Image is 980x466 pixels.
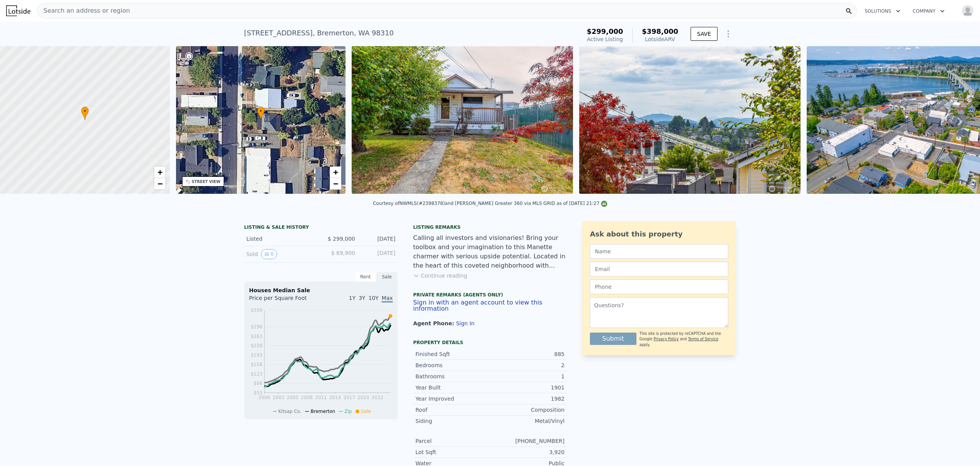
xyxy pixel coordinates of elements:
[490,448,565,456] div: 3,920
[490,395,565,403] div: 1982
[415,395,490,403] div: Year Improved
[81,108,89,115] span: •
[654,337,679,341] a: Privacy Policy
[251,362,262,367] tspan: $158
[352,46,573,194] img: Sale: 149637900 Parcel: 102156653
[490,373,565,380] div: 1
[246,235,315,243] div: Listed
[413,300,567,312] button: Sign in with an agent account to view this information
[251,334,262,339] tspan: $263
[587,36,623,42] span: Active Listing
[688,337,718,341] a: Terms of Service
[962,5,974,17] img: avatar
[344,409,352,414] span: Zip
[369,295,379,301] span: 10Y
[251,371,262,377] tspan: $123
[413,320,456,326] span: Agent Phone:
[357,395,369,400] tspan: 2020
[157,179,162,188] span: −
[490,350,565,358] div: 885
[359,295,365,301] span: 3Y
[349,295,355,301] span: 1Y
[331,250,355,256] span: $ 69,900
[415,373,490,380] div: Bathrooms
[311,409,335,414] span: Bremerton
[413,233,567,270] div: Calling all investors and visionaries! Bring your toolbox and your imagination to this Manette ch...
[154,178,166,190] a: Zoom out
[721,26,736,42] button: Show Options
[373,201,607,206] div: Courtesy of NWMLS (#2398378) and [PERSON_NAME] Greater 360 via MLS GRID as of [DATE] 21:27
[257,107,265,120] div: •
[590,333,636,345] button: Submit
[251,324,262,330] tspan: $298
[601,201,607,207] img: NWMLS Logo
[361,409,371,414] span: Sale
[254,381,262,386] tspan: $88
[413,272,467,280] button: Continue reading
[330,166,341,178] a: Zoom in
[257,108,265,115] span: •
[590,262,728,276] input: Email
[278,409,301,414] span: Kitsap Co.
[344,395,355,400] tspan: 2017
[490,406,565,414] div: Composition
[361,249,395,259] div: [DATE]
[273,395,285,400] tspan: 2003
[376,272,398,282] div: Sale
[415,384,490,391] div: Year Built
[261,249,277,259] button: View historical data
[251,343,262,348] tspan: $228
[456,320,475,326] button: Sign In
[413,224,567,230] div: Listing remarks
[639,331,728,348] div: This site is protected by reCAPTCHA and the Google and apply.
[413,292,567,300] div: Private Remarks (Agents Only)
[859,4,907,18] button: Solutions
[249,294,321,306] div: Price per Square Foot
[415,448,490,456] div: Lot Sqft
[490,417,565,425] div: Metal/Vinyl
[415,350,490,358] div: Finished Sqft
[251,308,262,313] tspan: $359
[642,35,678,43] div: Lotside ARV
[315,395,327,400] tspan: 2011
[415,406,490,414] div: Roof
[355,272,376,282] div: Rent
[251,353,262,358] tspan: $193
[328,236,355,242] span: $ 299,000
[81,107,89,120] div: •
[907,4,951,18] button: Company
[490,437,565,445] div: [PHONE_NUMBER]
[372,395,384,400] tspan: 2022
[287,395,299,400] tspan: 2005
[642,27,678,35] span: $398,000
[249,286,393,294] div: Houses Median Sale
[157,167,162,177] span: +
[587,27,623,35] span: $299,000
[490,384,565,391] div: 1901
[330,178,341,190] a: Zoom out
[333,167,338,177] span: +
[691,27,718,41] button: SAVE
[37,6,130,15] span: Search an address or region
[333,179,338,188] span: −
[329,395,341,400] tspan: 2014
[413,340,567,346] div: Property details
[590,229,728,240] div: Ask about this property
[579,46,801,194] img: Sale: 149637900 Parcel: 102156653
[590,244,728,259] input: Name
[254,390,262,396] tspan: $53
[244,224,398,232] div: LISTING & SALE HISTORY
[415,417,490,425] div: Siding
[259,395,271,400] tspan: 2000
[382,295,393,303] span: Max
[361,235,395,243] div: [DATE]
[246,249,315,259] div: Sold
[154,166,166,178] a: Zoom in
[415,361,490,369] div: Bedrooms
[192,179,221,185] div: STREET VIEW
[244,28,394,38] div: [STREET_ADDRESS] , Bremerton , WA 98310
[590,280,728,294] input: Phone
[415,437,490,445] div: Parcel
[490,361,565,369] div: 2
[301,395,313,400] tspan: 2008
